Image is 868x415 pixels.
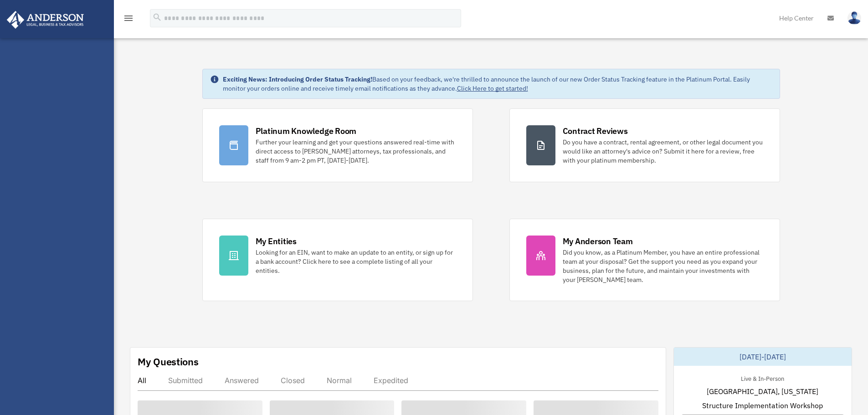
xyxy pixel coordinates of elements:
[702,400,823,411] span: Structure Implementation Workshop
[223,75,772,93] div: Based on your feedback, we're thrilled to announce the launch of our new Order Status Tracking fe...
[152,12,162,22] i: search
[707,386,818,397] span: [GEOGRAPHIC_DATA], [US_STATE]
[674,348,852,366] div: [DATE]-[DATE]
[509,219,780,301] a: My Anderson Team Did you know, as a Platinum Member, you have an entire professional team at your...
[168,376,203,385] div: Submitted
[138,355,199,369] div: My Questions
[202,108,473,182] a: Platinum Knowledge Room Further your learning and get your questions answered real-time with dire...
[123,13,134,24] i: menu
[256,236,297,247] div: My Entities
[563,138,763,165] div: Do you have a contract, rental agreement, or other legal document you would like an attorney's ad...
[509,108,780,182] a: Contract Reviews Do you have a contract, rental agreement, or other legal document you would like...
[223,75,372,83] strong: Exciting News: Introducing Order Status Tracking!
[138,376,146,385] div: All
[123,16,134,24] a: menu
[457,84,528,92] a: Click Here to get started!
[563,236,633,247] div: My Anderson Team
[202,219,473,301] a: My Entities Looking for an EIN, want to make an update to an entity, or sign up for a bank accoun...
[256,138,456,165] div: Further your learning and get your questions answered real-time with direct access to [PERSON_NAM...
[4,11,87,29] img: Anderson Advisors Platinum Portal
[847,11,861,25] img: User Pic
[327,376,352,385] div: Normal
[256,248,456,275] div: Looking for an EIN, want to make an update to an entity, or sign up for a bank account? Click her...
[734,373,791,383] div: Live & In-Person
[374,376,408,385] div: Expedited
[281,376,305,385] div: Closed
[563,248,763,284] div: Did you know, as a Platinum Member, you have an entire professional team at your disposal? Get th...
[563,125,628,137] div: Contract Reviews
[256,125,357,137] div: Platinum Knowledge Room
[225,376,259,385] div: Answered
